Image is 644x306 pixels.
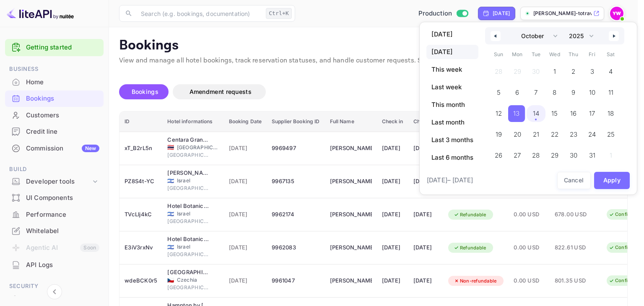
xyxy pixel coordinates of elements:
[426,98,478,112] button: This month
[571,85,575,100] span: 9
[496,127,502,142] span: 19
[594,172,630,189] button: Apply
[601,124,620,141] button: 25
[527,82,545,99] button: 7
[426,80,478,94] button: Last week
[590,64,594,79] span: 3
[495,148,502,163] span: 26
[553,85,556,100] span: 8
[426,150,478,165] button: Last 6 months
[508,145,527,162] button: 27
[589,148,595,163] span: 31
[508,124,527,141] button: 20
[583,82,602,99] button: 10
[527,145,545,162] button: 28
[527,103,545,120] button: 14
[427,176,473,185] span: [DATE] – [DATE]
[515,85,519,100] span: 6
[570,148,577,163] span: 30
[601,61,620,78] button: 4
[545,82,564,99] button: 8
[601,82,620,99] button: 11
[570,127,577,142] span: 23
[513,106,519,121] span: 13
[564,124,583,141] button: 23
[545,48,564,61] span: Wed
[557,172,591,189] button: Cancel
[527,48,545,61] span: Tue
[608,106,614,121] span: 18
[489,145,508,162] button: 26
[532,148,540,163] span: 28
[497,85,501,100] span: 5
[426,62,478,77] button: This week
[508,103,527,120] button: 13
[426,133,478,147] button: Last 3 months
[527,124,545,141] button: 21
[588,127,596,142] span: 24
[564,61,583,78] button: 2
[514,127,521,142] span: 20
[514,148,521,163] span: 27
[570,106,576,121] span: 16
[533,127,539,142] span: 21
[608,85,613,100] span: 11
[545,103,564,120] button: 15
[553,64,556,79] span: 1
[551,106,558,121] span: 15
[571,64,575,79] span: 2
[583,145,602,162] button: 31
[583,124,602,141] button: 24
[601,48,620,61] span: Sat
[426,45,478,59] button: [DATE]
[489,103,508,120] button: 12
[534,85,538,100] span: 7
[545,124,564,141] button: 22
[489,48,508,61] span: Sun
[533,106,539,121] span: 14
[601,103,620,120] button: 18
[426,27,478,41] button: [DATE]
[545,61,564,78] button: 1
[564,82,583,99] button: 9
[564,145,583,162] button: 30
[564,103,583,120] button: 16
[583,61,602,78] button: 3
[583,103,602,120] button: 17
[496,106,502,121] span: 12
[589,106,595,121] span: 17
[607,127,615,142] span: 25
[489,124,508,141] button: 19
[489,82,508,99] button: 5
[551,127,558,142] span: 22
[551,148,558,163] span: 29
[564,48,583,61] span: Thu
[426,115,478,130] button: Last month
[508,48,527,61] span: Mon
[609,64,613,79] span: 4
[508,82,527,99] button: 6
[589,85,595,100] span: 10
[583,48,602,61] span: Fri
[545,145,564,162] button: 29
